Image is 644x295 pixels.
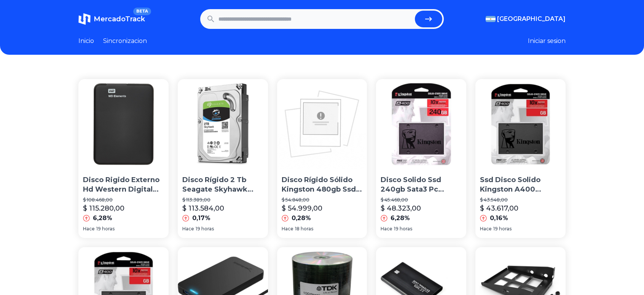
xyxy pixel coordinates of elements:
a: MercadoTrackBETA [78,13,145,25]
p: $ 108.468,00 [83,197,164,203]
span: 19 horas [394,226,412,232]
a: Disco Solido Ssd 240gb Sata3 Pc Notebook MacDisco Solido Ssd 240gb Sata3 Pc Notebook Mac$ 45.468,... [376,79,466,238]
span: Hace [381,226,392,232]
a: Disco Rígido Sólido Kingston 480gb Ssd Now A400 Sata3 2.5Disco Rígido Sólido Kingston 480gb Ssd N... [277,79,367,238]
p: 6,28% [93,214,112,223]
p: $ 43.548,00 [480,197,561,203]
button: [GEOGRAPHIC_DATA] [486,14,566,24]
p: 0,28% [292,214,311,223]
a: Inicio [78,36,94,46]
span: BETA [133,8,151,15]
p: $ 113.584,00 [182,203,224,214]
a: Disco Rígido 2 Tb Seagate Skyhawk Simil Purple Wd Dvr CctDisco Rígido 2 Tb Seagate Skyhawk Simil ... [178,79,268,238]
p: $ 54.999,00 [282,203,322,214]
span: Hace [83,226,95,232]
p: Disco Rigido Externo Hd Western Digital 1tb Usb 3.0 Win/mac [83,175,164,194]
p: $ 48.323,00 [381,203,421,214]
p: $ 43.617,00 [480,203,518,214]
p: 0,17% [192,214,210,223]
p: $ 45.468,00 [381,197,462,203]
p: $ 115.280,00 [83,203,124,214]
img: Disco Solido Ssd 240gb Sata3 Pc Notebook Mac [376,79,466,169]
p: 0,16% [490,214,508,223]
span: [GEOGRAPHIC_DATA] [497,14,566,24]
span: 19 horas [493,226,512,232]
span: 18 horas [295,226,313,232]
span: Hace [282,226,293,232]
span: 19 horas [96,226,115,232]
button: Iniciar sesion [528,36,566,46]
img: Argentina [486,16,496,22]
p: Ssd Disco Solido Kingston A400 240gb Sata 3 Simil Uv400 [480,175,561,194]
img: Disco Rígido 2 Tb Seagate Skyhawk Simil Purple Wd Dvr Cct [178,79,268,169]
img: MercadoTrack [78,13,91,25]
p: Disco Rígido Sólido Kingston 480gb Ssd Now A400 Sata3 2.5 [282,175,363,194]
span: MercadoTrack [94,15,145,23]
p: Disco Solido Ssd 240gb Sata3 Pc Notebook Mac [381,175,462,194]
a: Ssd Disco Solido Kingston A400 240gb Sata 3 Simil Uv400Ssd Disco Solido Kingston A400 240gb Sata ... [475,79,566,238]
p: $ 113.389,00 [182,197,263,203]
span: Hace [182,226,194,232]
p: 6,28% [391,214,410,223]
img: Ssd Disco Solido Kingston A400 240gb Sata 3 Simil Uv400 [475,79,566,169]
p: $ 54.848,00 [282,197,363,203]
a: Disco Rigido Externo Hd Western Digital 1tb Usb 3.0 Win/macDisco Rigido Externo Hd Western Digita... [78,79,169,238]
span: 19 horas [196,226,214,232]
a: Sincronizacion [103,36,147,46]
img: Disco Rígido Sólido Kingston 480gb Ssd Now A400 Sata3 2.5 [277,79,367,169]
p: Disco Rígido 2 Tb Seagate Skyhawk Simil Purple Wd Dvr Cct [182,175,263,194]
span: Hace [480,226,492,232]
img: Disco Rigido Externo Hd Western Digital 1tb Usb 3.0 Win/mac [78,79,169,169]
